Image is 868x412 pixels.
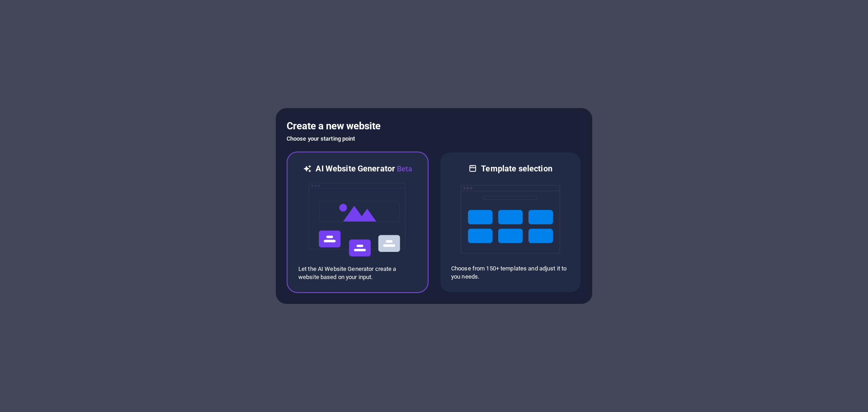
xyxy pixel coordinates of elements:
[439,152,581,293] div: Template selectionChoose from 150+ templates and adjust it to you needs.
[451,265,570,281] p: Choose from 150+ templates and adjust it to you needs.
[287,133,581,144] h6: Choose your starting point
[481,163,552,174] h6: Template selection
[308,175,407,265] img: ai
[395,165,412,173] span: Beta
[287,119,581,133] h5: Create a new website
[298,265,417,281] p: Let the AI Website Generator create a website based on your input.
[287,152,429,293] div: AI Website GeneratorBetaaiLet the AI Website Generator create a website based on your input.
[316,163,412,175] h6: AI Website Generator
